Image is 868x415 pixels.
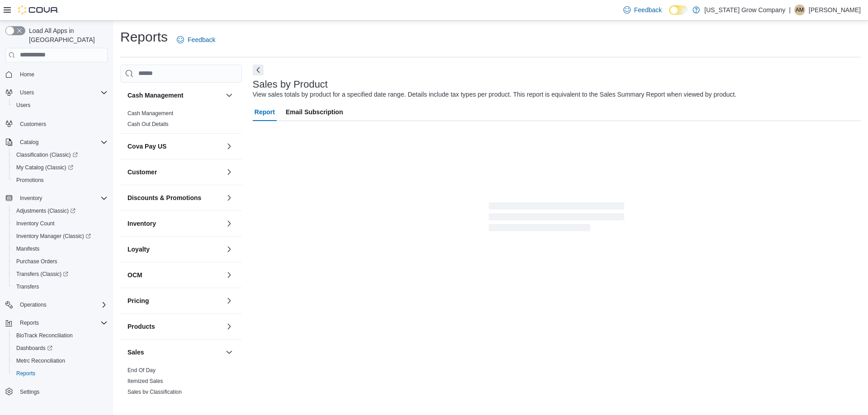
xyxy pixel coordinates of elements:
span: Catalog [16,137,108,148]
span: Operations [16,299,108,310]
a: Transfers (Classic) [9,268,111,280]
div: Cash Management [120,108,242,133]
span: Promotions [16,177,44,184]
button: Cash Management [224,90,235,101]
span: Cash Management [127,110,173,117]
a: Manifests [13,243,43,254]
span: Manifests [16,245,39,252]
h3: Pricing [127,296,149,305]
button: Pricing [127,296,222,305]
h3: Loyalty [127,245,150,254]
div: View sales totals by product for a specified date range. Details include tax types per product. T... [253,90,736,99]
button: Products [127,322,222,331]
button: Cash Management [127,91,222,100]
button: Cova Pay US [224,141,235,152]
button: Settings [2,385,111,398]
a: Inventory Count [13,218,58,229]
button: Inventory [127,219,222,228]
span: Feedback [634,5,662,14]
span: Customers [20,121,46,128]
a: Metrc Reconciliation [13,355,69,366]
span: Reports [16,370,35,377]
span: Settings [16,386,108,397]
span: Load All Apps in [GEOGRAPHIC_DATA] [25,26,108,44]
a: Users [13,100,34,111]
a: Cash Management [127,110,173,117]
span: Users [20,89,34,96]
span: BioTrack Reconciliation [16,332,73,339]
button: Users [16,87,38,98]
a: Promotions [13,175,47,186]
span: Settings [20,388,39,396]
button: Operations [2,298,111,311]
a: End Of Day [127,367,156,373]
span: Metrc Reconciliation [13,355,108,366]
span: Reports [16,317,108,328]
span: My Catalog (Classic) [16,164,73,171]
a: Sales by Classification [127,389,182,395]
button: Inventory [16,193,46,204]
a: Inventory Manager (Classic) [13,231,94,242]
button: Sales [224,347,235,358]
span: Reports [20,319,39,326]
h3: Customer [127,168,157,177]
button: Cova Pay US [127,142,222,151]
button: Transfers [9,280,111,293]
a: Transfers (Classic) [13,269,72,280]
span: Home [16,69,108,80]
span: Customers [16,118,108,129]
button: Customer [127,168,222,177]
button: Discounts & Promotions [127,193,222,202]
button: BioTrack Reconciliation [9,329,111,342]
span: Manifests [13,243,108,254]
span: Metrc Reconciliation [16,357,65,364]
h3: Cash Management [127,91,184,100]
a: Feedback [173,31,219,49]
span: Purchase Orders [16,258,57,265]
button: Operations [16,299,50,310]
a: BioTrack Reconciliation [13,330,76,341]
button: Reports [2,317,111,329]
span: AM [796,5,804,15]
button: Catalog [16,137,42,148]
span: Dashboards [13,343,108,354]
h3: Sales [127,348,144,357]
span: Inventory [20,195,42,202]
button: Customer [224,167,235,177]
span: Classification (Classic) [13,149,108,160]
span: My Catalog (Classic) [13,162,108,173]
button: Metrc Reconciliation [9,354,111,367]
span: Users [16,87,108,98]
p: | [789,5,791,15]
a: Settings [16,387,43,397]
span: Report [255,103,275,121]
a: Home [16,69,38,80]
button: Inventory [224,218,235,229]
h3: Cova Pay US [127,142,166,151]
button: OCM [224,270,235,280]
a: Dashboards [9,342,111,354]
span: Transfers [16,283,39,290]
button: Next [253,65,264,75]
span: Sales by Classification [127,388,182,396]
a: Feedback [620,1,665,19]
a: Classification (Classic) [13,149,81,160]
a: Reports [13,368,39,379]
a: Itemized Sales [127,378,163,384]
span: Adjustments (Classic) [13,205,108,216]
a: My Catalog (Classic) [9,161,111,174]
button: Catalog [2,136,111,149]
span: Users [16,102,30,109]
span: Operations [20,301,47,308]
a: Dashboards [13,343,56,354]
a: Customers [16,119,50,130]
h3: Discounts & Promotions [127,193,201,202]
p: [US_STATE] Grow Company [704,5,785,15]
span: Transfers [13,281,108,292]
span: Purchase Orders [13,256,108,267]
span: Transfers (Classic) [13,269,108,280]
span: Home [20,71,34,78]
button: Loyalty [224,244,235,255]
span: Adjustments (Classic) [16,207,75,214]
a: Transfers [13,281,42,292]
